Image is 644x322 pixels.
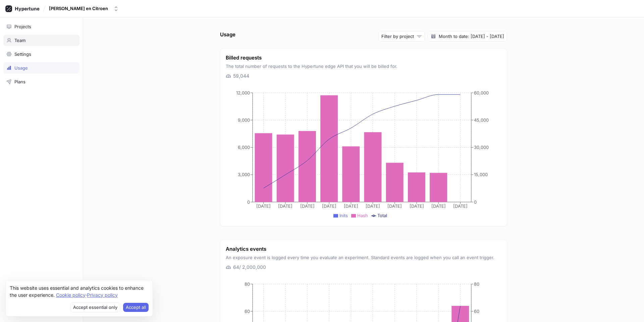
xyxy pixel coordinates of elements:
div: Plans [14,79,25,84]
tspan: [DATE] [410,203,424,209]
tspan: [DATE] [322,203,336,209]
tspan: 6,000 [238,145,250,150]
p: Billed requests [226,54,501,62]
a: Plans [3,76,79,87]
div: Usage [14,65,28,71]
p: An exposure event is logged every time you evaluate an experiment. Standard events are logged whe... [226,254,501,261]
tspan: 60 [245,309,250,314]
p: The total number of requests to the Hypertune edge API that you will be billed for. [226,63,501,70]
p: 59,044 [233,72,249,79]
a: Projects [3,21,79,32]
tspan: [DATE] [387,203,402,209]
a: Privacy policy [87,292,118,298]
div: [PERSON_NAME] en Citroen [49,6,108,11]
tspan: 15,000 [474,172,488,177]
span: Total [377,213,387,218]
tspan: 3,000 [238,172,250,177]
span: Inits [339,213,348,218]
tspan: [DATE] [278,203,292,209]
tspan: [DATE] [431,203,446,209]
span: Month to date: [DATE] - [DATE] [439,33,504,40]
tspan: 45,000 [474,117,489,123]
button: Accept cookies [123,303,149,312]
tspan: [DATE] [256,203,271,209]
span: Hash [357,213,368,218]
tspan: 0 [247,199,250,205]
tspan: 60,000 [474,90,489,95]
a: Settings [3,48,79,60]
tspan: 12,000 [236,90,250,95]
tspan: [DATE] [344,203,358,209]
tspan: 9,000 [238,117,250,123]
a: Team [3,35,79,46]
tspan: 80 [474,281,479,287]
p: Analytics events [226,245,501,253]
div: Settings [14,51,31,57]
tspan: 0 [474,199,477,205]
div: Filter by project [381,34,414,39]
tspan: 30,000 [474,145,489,150]
button: Decline cookies [70,303,120,313]
div: Team [14,38,25,43]
a: Cookie policy [56,292,86,298]
div: Projects [14,24,31,29]
tspan: 60 [474,309,479,314]
tspan: [DATE] [300,203,315,209]
p: Usage [220,31,235,42]
button: Filter by project [378,31,425,42]
button: [PERSON_NAME] en Citroen [46,3,121,14]
div: This website uses essential and analytics cookies to enhance the user experience. ‧ [10,284,149,298]
a: Documentation [3,293,79,305]
tspan: [DATE] [453,203,468,209]
tspan: 80 [245,281,250,287]
tspan: [DATE] [366,203,380,209]
p: 64 / 2,000,000 [233,264,266,271]
a: Usage [3,62,79,74]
